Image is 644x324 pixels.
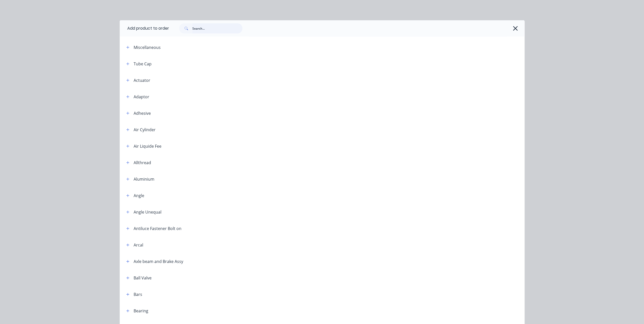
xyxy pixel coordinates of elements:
div: Bearing [134,308,148,314]
div: Arcal [134,242,143,248]
div: Tube Cap [134,61,152,67]
div: Add product to order [120,20,169,36]
div: Aluminium [134,176,154,182]
div: Angle [134,193,144,199]
div: Antiluce Fastener Bolt on [134,225,181,232]
input: Search... [192,23,242,33]
div: Adaptor [134,94,149,100]
div: Miscellaneous [134,44,161,50]
div: Air Liquide Fee [134,143,161,149]
div: Ball Valve [134,275,152,281]
div: Actuator [134,77,150,83]
div: Adhesive [134,110,151,116]
div: Air Cylinder [134,127,156,133]
div: Allthread [134,160,151,166]
div: Axle beam and Brake Assy [134,258,183,264]
div: Bars [134,291,142,297]
div: Angle Unequal [134,209,161,215]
